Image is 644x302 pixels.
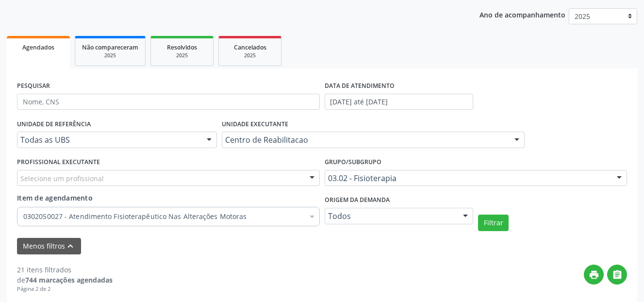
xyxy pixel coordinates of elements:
span: Centro de Reabilitacao [225,135,505,145]
div: de [17,275,113,285]
button: print [584,265,604,285]
button:  [607,265,627,285]
div: Página 2 de 2 [17,285,113,293]
strong: 744 marcações agendadas [25,275,113,285]
i:  [612,269,623,280]
label: PESQUISAR [17,79,50,94]
button: Filtrar [478,215,509,231]
span: Cancelados [234,43,266,51]
label: Origem da demanda [325,193,390,208]
div: 21 itens filtrados [17,265,113,275]
button: Menos filtroskeyboard_arrow_up [17,238,81,255]
span: Selecione um profissional [20,173,104,184]
i: print [589,269,599,280]
input: Selecione um intervalo [325,94,474,110]
div: 2025 [226,52,274,59]
div: 2025 [158,52,206,59]
label: UNIDADE EXECUTANTE [222,117,288,132]
span: Agendados [22,43,54,51]
label: UNIDADE DE REFERÊNCIA [17,117,91,132]
span: Todos [328,211,454,221]
i: keyboard_arrow_up [65,241,76,252]
span: Todas as UBS [20,135,197,145]
span: Item de agendamento [17,193,93,202]
label: DATA DE ATENDIMENTO [325,79,395,94]
span: Não compareceram [82,43,138,51]
span: Resolvidos [167,43,197,51]
label: PROFISSIONAL EXECUTANTE [17,155,100,170]
input: Nome, CNS [17,94,320,110]
span: 03.02 - Fisioterapia [328,173,608,183]
p: Ano de acompanhamento [479,8,565,20]
label: Grupo/Subgrupo [325,155,381,170]
span: 0302050027 - Atendimento Fisioterapêutico Nas Alterações Motoras [23,212,304,221]
div: 2025 [82,52,138,59]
